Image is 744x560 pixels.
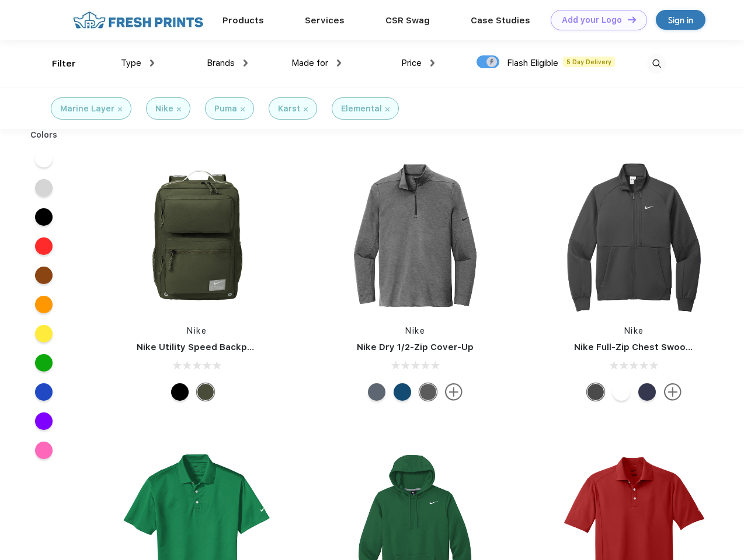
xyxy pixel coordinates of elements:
[638,383,656,401] div: Midnight Navy
[357,342,474,352] a: Nike Dry 1/2-Zip Cover-Up
[341,103,382,115] div: Elemental
[207,58,235,68] span: Brands
[613,383,630,401] div: White
[656,10,705,30] a: Sign in
[171,383,189,401] div: Black
[137,342,263,352] a: Nike Utility Speed Backpack
[668,13,693,27] div: Sign in
[155,103,173,115] div: Nike
[150,60,154,66] img: dropdown.png
[430,60,434,66] img: dropdown.png
[291,58,328,68] span: Made for
[337,60,341,66] img: dropdown.png
[385,107,390,111] img: filter_cancel.svg
[197,383,214,401] div: Cargo Khaki
[507,58,558,68] span: Flash Eligible
[22,129,67,141] div: Colors
[278,103,300,115] div: Karst
[119,158,274,313] img: func=resize&h=266
[187,326,207,335] a: Nike
[214,103,237,115] div: Puma
[419,383,437,401] div: Black Heather
[118,107,122,111] img: filter_cancel.svg
[69,10,207,30] img: fo%20logo%202.webp
[587,383,604,401] div: Anthracite
[222,15,264,26] a: Products
[574,342,729,352] a: Nike Full-Zip Chest Swoosh Jacket
[401,58,422,68] span: Price
[244,60,248,66] img: dropdown.png
[445,383,463,401] img: more.svg
[664,383,682,401] img: more.svg
[405,326,425,335] a: Nike
[557,158,712,313] img: func=resize&h=266
[177,107,181,111] img: filter_cancel.svg
[624,326,644,335] a: Nike
[562,15,622,25] div: Add your Logo
[385,15,430,26] a: CSR Swag
[647,54,666,73] img: desktop_search.svg
[563,57,615,67] span: 5 Day Delivery
[305,15,345,26] a: Services
[304,107,308,111] img: filter_cancel.svg
[368,383,385,401] div: Navy Heather
[628,16,636,23] img: DT
[60,103,114,115] div: Marine Layer
[241,107,245,111] img: filter_cancel.svg
[121,58,141,68] span: Type
[394,383,411,401] div: Gym Blue
[338,158,493,313] img: func=resize&h=266
[52,57,76,71] div: Filter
